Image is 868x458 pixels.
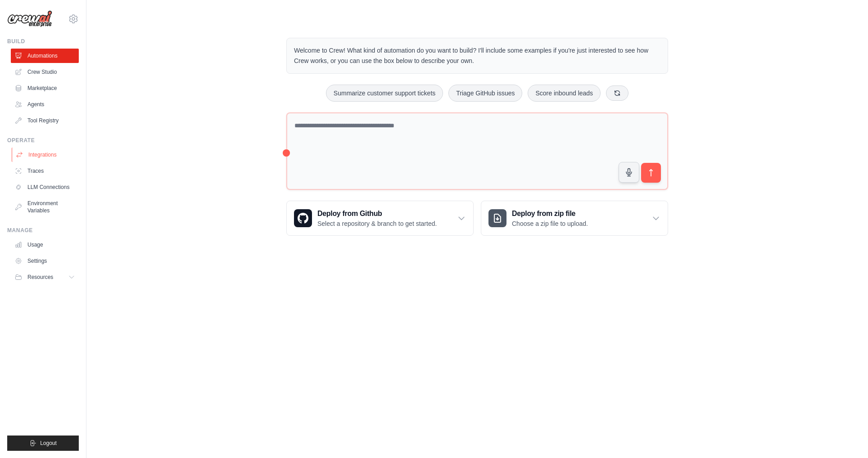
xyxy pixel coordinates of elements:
[7,137,79,144] div: Operate
[11,97,79,112] a: Agents
[11,164,79,178] a: Traces
[7,436,79,451] button: Logout
[11,113,79,128] a: Tool Registry
[7,10,52,27] img: Logo
[12,148,80,162] a: Integrations
[11,81,79,95] a: Marketplace
[294,45,660,66] p: Welcome to Crew! What kind of automation do you want to build? I'll include some examples if you'...
[11,49,79,63] a: Automations
[317,219,437,228] p: Select a repository & branch to get started.
[326,85,443,102] button: Summarize customer support tickets
[11,270,79,284] button: Resources
[7,38,79,45] div: Build
[11,65,79,79] a: Crew Studio
[27,274,53,281] span: Resources
[317,208,437,219] h3: Deploy from Github
[11,180,79,194] a: LLM Connections
[40,440,57,447] span: Logout
[11,196,79,218] a: Environment Variables
[11,238,79,252] a: Usage
[512,219,588,228] p: Choose a zip file to upload.
[11,254,79,268] a: Settings
[7,227,79,234] div: Manage
[448,85,522,102] button: Triage GitHub issues
[528,85,601,102] button: Score inbound leads
[512,208,588,219] h3: Deploy from zip file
